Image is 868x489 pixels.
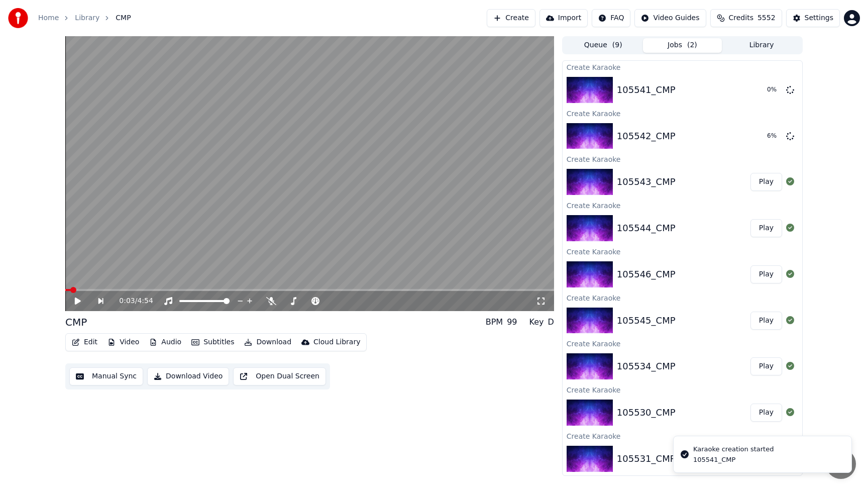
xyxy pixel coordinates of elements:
span: ( 9 ) [612,40,622,50]
span: ( 2 ) [687,40,697,50]
div: Key [529,316,544,328]
div: BPM [486,316,503,328]
div: 105546_CMP [617,267,676,281]
button: Open Dual Screen [233,367,326,385]
div: Create Karaoke [563,61,802,73]
img: youka [8,8,28,28]
button: Create [487,9,535,27]
button: Library [722,38,801,53]
button: Import [539,9,588,27]
button: Credits5552 [710,9,782,27]
div: 105544_CMP [617,221,676,235]
button: Edit [68,335,101,349]
button: Play [750,265,782,283]
button: FAQ [592,9,630,27]
div: Create Karaoke [563,430,802,442]
button: Video Guides [634,9,706,27]
div: CMP [65,315,87,329]
button: Manual Sync [69,367,143,385]
div: Create Karaoke [563,337,802,349]
div: / [119,296,143,306]
div: 0 % [767,86,782,94]
div: 105531_CMP [617,452,676,466]
span: 0:03 [119,296,135,306]
a: Library [75,13,99,23]
button: Settings [786,9,840,27]
button: Download Video [147,367,229,385]
div: Create Karaoke [563,291,802,304]
div: 105541_CMP [617,83,676,97]
div: 105530_CMP [617,406,676,420]
div: Create Karaoke [563,153,802,165]
div: D [548,316,554,328]
span: CMP [116,13,131,23]
button: Play [750,404,782,422]
button: Jobs [643,38,722,53]
div: Settings [805,13,833,23]
div: 99 [507,316,517,328]
div: 105541_CMP [693,455,774,464]
span: Credits [729,13,753,23]
button: Play [750,219,782,237]
div: Karaoke creation started [693,444,774,454]
div: 105545_CMP [617,314,676,328]
button: Play [750,312,782,330]
div: 105534_CMP [617,359,676,373]
div: 6 % [767,132,782,140]
div: 105543_CMP [617,175,676,189]
button: Subtitles [187,335,238,349]
span: 4:54 [137,296,153,306]
div: Create Karaoke [563,107,802,119]
button: Audio [145,335,185,349]
nav: breadcrumb [38,13,131,23]
button: Video [103,335,143,349]
a: Home [38,13,59,23]
div: 105542_CMP [617,129,676,143]
div: Create Karaoke [563,199,802,211]
div: Create Karaoke [563,245,802,257]
span: 5552 [757,13,776,23]
div: Cloud Library [313,337,360,347]
button: Play [750,357,782,375]
button: Download [240,335,295,349]
div: Create Karaoke [563,383,802,396]
button: Queue [564,38,643,53]
button: Play [750,173,782,191]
